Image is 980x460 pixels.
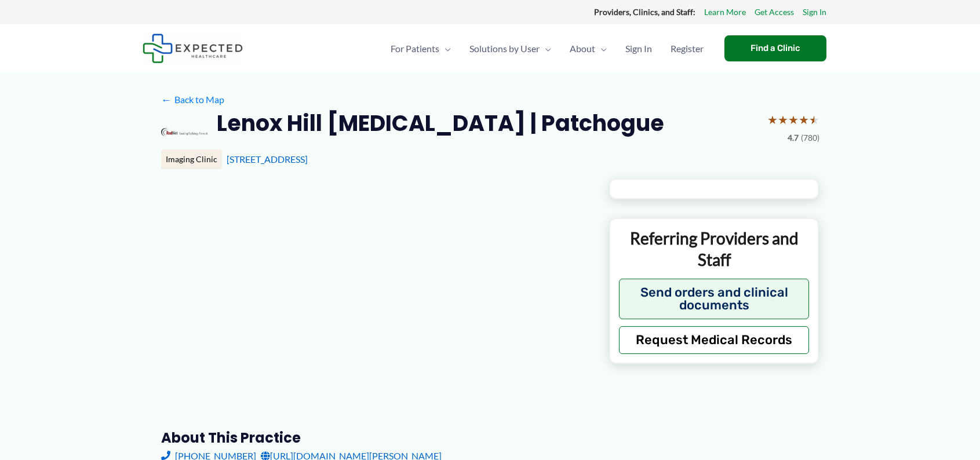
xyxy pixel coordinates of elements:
span: 4.7 [788,130,799,145]
span: ★ [767,109,778,130]
span: (780) [801,130,819,145]
a: Register [661,28,713,69]
a: Learn More [704,5,746,20]
p: Referring Providers and Staff [619,228,810,270]
span: Menu Toggle [595,28,607,69]
a: Solutions by UserMenu Toggle [460,28,560,69]
h3: About this practice [161,429,591,447]
a: Get Access [755,5,794,20]
span: ← [161,94,172,105]
a: AboutMenu Toggle [560,28,616,69]
a: Find a Clinic [724,35,826,61]
a: Sign In [803,5,826,20]
span: Menu Toggle [540,28,551,69]
nav: Primary Site Navigation [381,28,713,69]
img: Expected Healthcare Logo - side, dark font, small [143,34,243,63]
span: Register [671,28,704,69]
span: ★ [788,109,799,130]
span: ★ [778,109,788,130]
h2: Lenox Hill [MEDICAL_DATA] | Patchogue [217,109,664,137]
a: [STREET_ADDRESS] [227,154,308,165]
a: ←Back to Map [161,91,224,108]
button: Send orders and clinical documents [619,279,810,319]
span: ★ [799,109,809,130]
span: Sign In [625,28,652,69]
span: For Patients [391,28,439,69]
span: Solutions by User [469,28,540,69]
button: Request Medical Records [619,326,810,354]
span: Menu Toggle [439,28,451,69]
a: Sign In [616,28,661,69]
a: For PatientsMenu Toggle [381,28,460,69]
div: Imaging Clinic [161,149,222,169]
strong: Providers, Clinics, and Staff: [594,7,695,17]
span: ★ [809,109,819,130]
span: About [570,28,595,69]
